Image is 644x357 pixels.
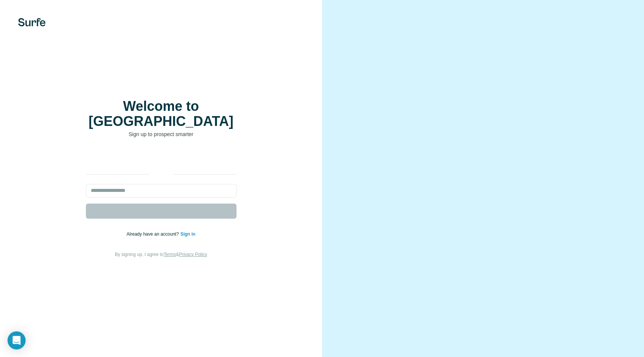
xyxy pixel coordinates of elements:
[115,252,207,257] span: By signing up, I agree to &
[149,171,173,178] p: or
[86,99,237,129] h1: Welcome to [GEOGRAPHIC_DATA]
[82,149,240,166] iframe: Pulsante Accedi con Google
[164,252,176,257] a: Terms
[127,231,180,237] span: Already have an account?
[86,130,237,138] p: Sign up to prospect smarter
[8,331,26,349] div: Open Intercom Messenger
[179,252,207,257] a: Privacy Policy
[180,231,195,237] a: Sign in
[18,18,46,26] img: Surfe's logo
